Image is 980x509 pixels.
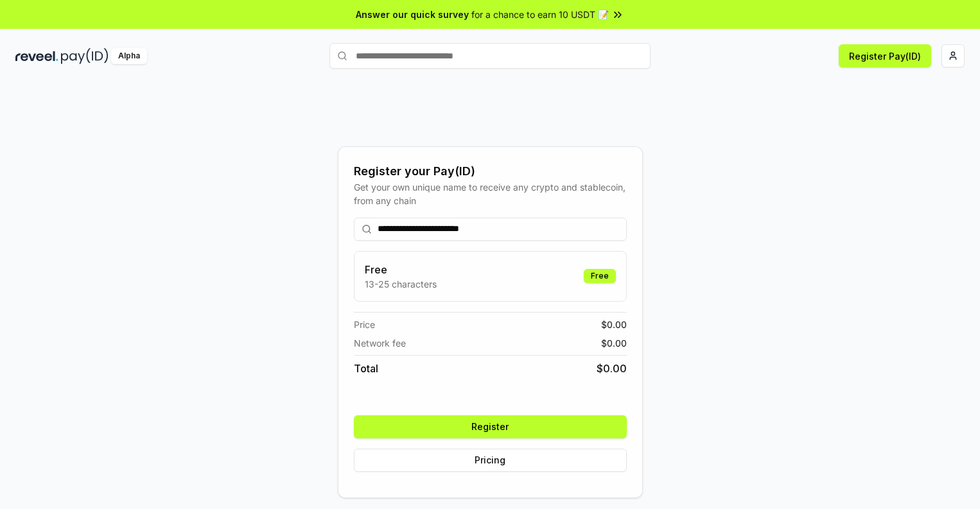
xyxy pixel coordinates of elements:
[365,277,437,291] p: 13-25 characters
[354,361,378,376] span: Total
[61,48,109,64] img: pay_id
[15,48,58,64] img: reveel_dark
[471,8,609,21] span: for a chance to earn 10 USDT 📝
[597,361,627,376] span: $ 0.00
[356,8,469,21] span: Answer our quick survey
[601,318,627,331] span: $ 0.00
[354,336,406,350] span: Network fee
[354,318,375,331] span: Price
[365,262,437,277] h3: Free
[839,44,931,67] button: Register Pay(ID)
[601,336,627,350] span: $ 0.00
[354,415,627,438] button: Register
[584,269,616,283] div: Free
[354,162,627,180] div: Register your Pay(ID)
[111,48,147,64] div: Alpha
[354,180,627,207] div: Get your own unique name to receive any crypto and stablecoin, from any chain
[354,449,627,472] button: Pricing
